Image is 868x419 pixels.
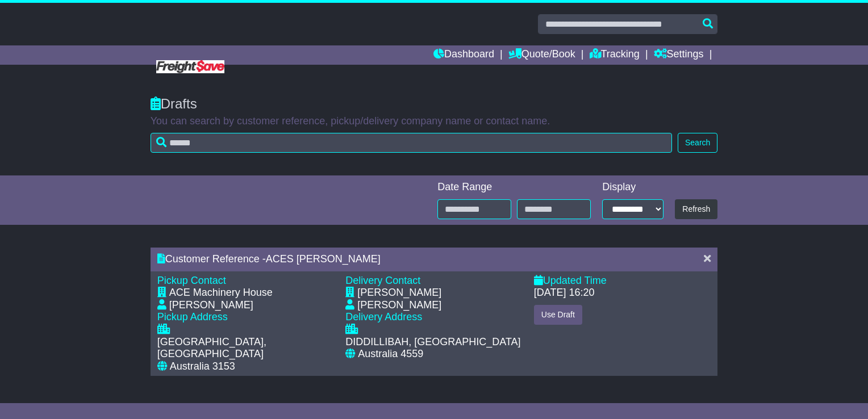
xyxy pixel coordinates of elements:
div: Updated Time [534,275,711,287]
div: Date Range [437,181,591,194]
div: Customer Reference - [157,253,693,266]
div: [PERSON_NAME] [357,299,441,312]
div: [PERSON_NAME] [169,299,253,312]
button: Refresh [675,199,717,219]
div: ACE Machinery House [169,287,273,299]
p: You can search by customer reference, pickup/delivery company name or contact name. [151,115,718,128]
div: Drafts [151,96,718,112]
span: Pickup Contact [157,275,226,286]
span: Pickup Address [157,311,228,322]
span: Delivery Contact [345,275,420,286]
div: [GEOGRAPHIC_DATA], [GEOGRAPHIC_DATA] [157,336,335,361]
div: DIDDILLIBAH, [GEOGRAPHIC_DATA] [345,336,520,349]
span: ACES [PERSON_NAME] [266,253,381,265]
div: Australia 3153 [170,361,235,373]
a: Quote/Book [508,45,575,65]
div: Australia 4559 [358,348,423,361]
div: [PERSON_NAME] [357,287,441,299]
a: Tracking [590,45,640,65]
a: Dashboard [433,45,494,65]
span: Delivery Address [345,311,422,322]
button: Search [678,133,717,153]
div: [DATE] 16:20 [534,287,595,299]
div: Display [602,181,663,194]
img: Freight Save [156,60,224,73]
button: Use Draft [534,305,582,325]
a: Settings [654,45,704,65]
